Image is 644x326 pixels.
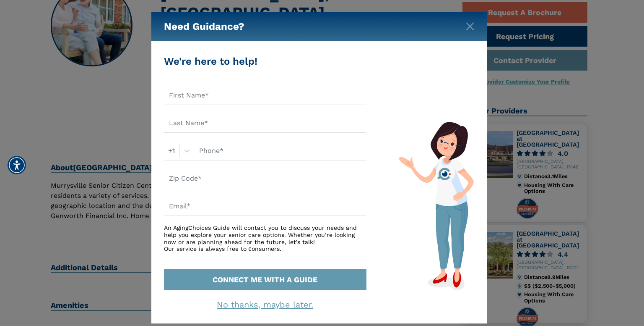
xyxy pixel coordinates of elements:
[164,54,366,69] div: We're here to help!
[164,269,366,290] button: CONNECT ME WITH A GUIDE
[164,12,244,41] h5: Need Guidance?
[164,224,366,252] div: An AgingChoices Guide will contact you to discuss your needs and help you explore your senior car...
[398,122,474,290] img: match-guide-form.svg
[164,86,366,105] input: First Name*
[164,197,366,216] input: Email*
[164,113,366,133] input: Last Name*
[164,169,366,188] input: Zip Code*
[8,156,26,174] div: Accessibility Menu
[194,141,366,160] input: Phone*
[466,21,474,29] button: Close
[466,22,474,31] img: modal-close.svg
[217,300,313,310] a: No thanks, maybe later.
